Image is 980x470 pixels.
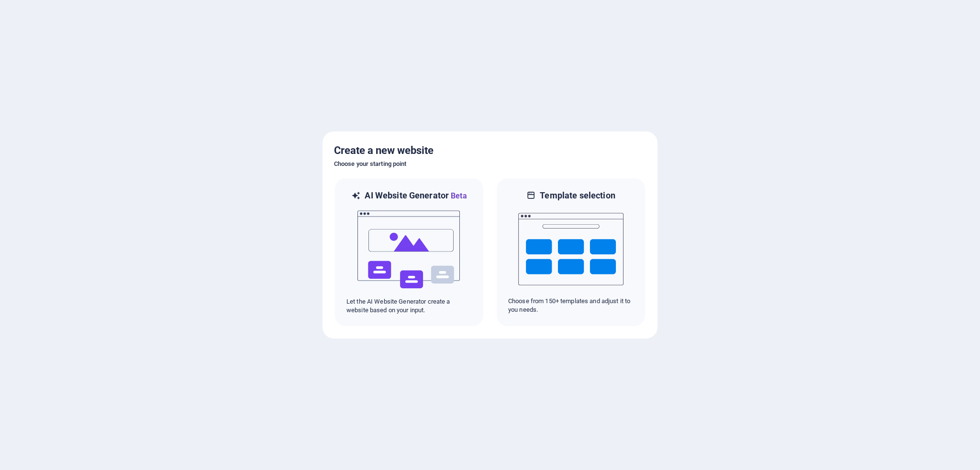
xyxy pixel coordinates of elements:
p: Choose from 150+ templates and adjust it to you needs. [508,297,634,314]
div: AI Website GeneratorBetaaiLet the AI Website Generator create a website based on your input. [334,177,484,327]
img: ai [356,202,462,297]
p: Let the AI Website Generator create a website based on your input. [346,297,472,315]
h5: Create a new website [334,143,646,158]
h6: Template selection [540,190,615,201]
span: Beta [449,191,467,200]
h6: Choose your starting point [334,158,646,170]
h6: AI Website Generator [365,190,467,202]
div: Template selectionChoose from 150+ templates and adjust it to you needs. [496,177,646,327]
